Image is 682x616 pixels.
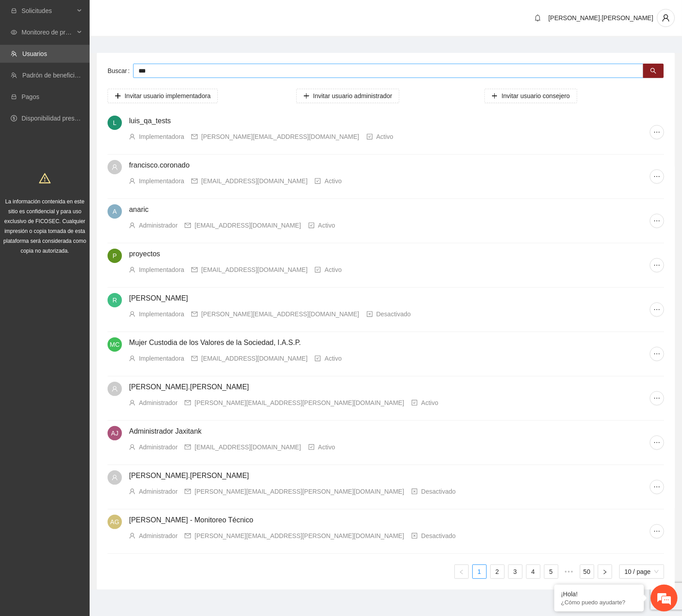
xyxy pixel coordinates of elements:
span: user [129,488,135,495]
span: ellipsis [650,395,664,402]
div: Administrador [139,398,177,408]
div: Activo [318,220,335,230]
div: Administrador [139,487,177,496]
span: R [112,293,117,307]
span: P [112,249,117,263]
button: ellipsis [650,347,664,361]
span: check-square [367,134,373,140]
div: Implementadora [139,353,184,363]
div: Page Size [619,564,664,579]
button: search [643,64,664,78]
span: check-square [315,267,321,273]
div: Activo [421,398,438,408]
span: user [129,400,135,406]
span: mail [185,533,191,539]
span: user [129,267,135,273]
span: Monitoreo de proyectos [22,23,74,41]
span: check-square [315,355,321,362]
span: mail [191,355,198,362]
span: mail [191,178,198,184]
div: [EMAIL_ADDRESS][DOMAIN_NAME] [201,353,307,363]
div: Desactivado [376,309,411,319]
span: mail [185,444,191,450]
div: Desactivado [421,487,456,496]
span: mail [191,134,198,140]
span: ••• [562,564,576,579]
span: plus [303,93,310,100]
a: luis_qa_tests [129,117,171,125]
a: 1 [473,565,486,578]
span: close-square [411,488,418,495]
div: Activo [324,176,341,186]
div: Administrador [139,531,177,541]
button: bell [531,11,545,25]
button: ellipsis [650,258,664,272]
div: [PERSON_NAME][EMAIL_ADDRESS][PERSON_NAME][DOMAIN_NAME] [194,398,404,408]
span: Invitar usuario implementadora [125,91,211,101]
h4: [PERSON_NAME] - Monitoreo Técnico [129,515,650,526]
h4: [PERSON_NAME].[PERSON_NAME] [129,382,650,392]
div: Desactivado [421,531,456,541]
span: ellipsis [650,262,664,269]
span: ellipsis [650,528,664,535]
span: 10 / page [625,565,659,578]
li: Next 5 Pages [562,564,576,579]
span: L [113,116,117,130]
span: ellipsis [650,306,664,313]
span: ellipsis [650,129,664,136]
span: A [112,204,117,219]
a: Padrón de beneficiarios [22,72,88,79]
div: [EMAIL_ADDRESS][DOMAIN_NAME] [201,265,307,275]
span: mail [191,311,198,317]
li: 4 [526,564,540,579]
span: ellipsis [650,483,664,491]
span: Solicitudes [22,2,74,20]
h4: anaric [129,204,650,215]
span: user [129,444,135,450]
div: [PERSON_NAME][EMAIL_ADDRESS][DOMAIN_NAME] [201,132,359,142]
a: [PERSON_NAME] [129,294,188,302]
li: 5 [544,564,558,579]
span: mail [191,267,198,273]
span: user [129,178,135,184]
a: Pagos [22,93,39,100]
button: left [454,564,469,579]
div: [PERSON_NAME][EMAIL_ADDRESS][PERSON_NAME][DOMAIN_NAME] [194,531,404,541]
div: [PERSON_NAME][EMAIL_ADDRESS][PERSON_NAME][DOMAIN_NAME] [194,487,404,496]
span: [PERSON_NAME].[PERSON_NAME] [548,14,653,22]
span: user [657,14,674,22]
div: Implementadora [139,132,184,142]
span: check-square [308,444,315,450]
div: [EMAIL_ADDRESS][DOMAIN_NAME] [194,442,301,452]
li: 1 [472,564,487,579]
p: ¿Cómo puedo ayudarte? [561,599,637,606]
button: ellipsis [650,125,664,139]
a: 2 [491,565,504,578]
span: plus [115,93,121,100]
div: Activo [324,265,341,275]
span: AJ [111,426,118,440]
h4: Administrador Jaxitank [129,426,650,437]
label: Buscar [108,64,133,78]
button: plusInvitar usuario administrador [296,89,400,103]
div: ¡Hola! [561,590,637,598]
span: mail [185,400,191,406]
li: 2 [490,564,505,579]
a: francisco.coronado [129,161,190,169]
div: Implementadora [139,265,184,275]
span: ellipsis [650,439,664,446]
li: 50 [580,564,594,579]
span: MC [110,337,120,352]
div: Activo [318,442,335,452]
li: Next Page [598,564,612,579]
a: 4 [527,565,540,578]
div: Implementadora [139,176,184,186]
span: user [112,474,118,481]
span: search [650,68,656,75]
div: [EMAIL_ADDRESS][DOMAIN_NAME] [201,176,307,186]
button: ellipsis [650,391,664,405]
button: ellipsis [650,524,664,538]
a: Mujer Custodia de los Valores de la Sociedad, I.A.S.P. [129,339,301,346]
button: ellipsis [650,169,664,184]
a: Disponibilidad presupuestal [22,115,98,122]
